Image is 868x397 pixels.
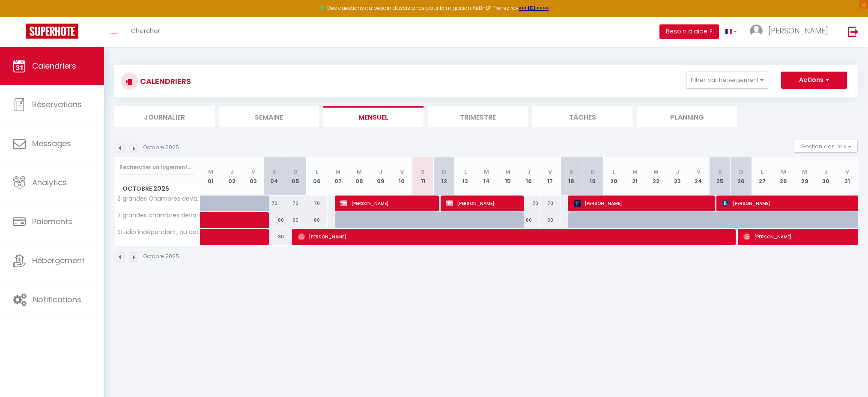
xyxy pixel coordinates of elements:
[370,157,391,195] th: 09
[688,157,710,195] th: 24
[632,168,638,176] abbr: M
[519,4,549,12] a: >>> ICI <<<<
[221,157,243,195] th: 02
[540,195,561,211] div: 70
[646,157,667,195] th: 22
[676,168,679,176] abbr: J
[298,229,734,245] span: [PERSON_NAME]
[328,157,349,195] th: 07
[624,157,646,195] th: 21
[603,157,625,195] th: 20
[391,157,412,195] th: 10
[824,168,828,176] abbr: J
[476,157,497,195] th: 14
[518,212,540,228] div: 60
[116,195,202,202] span: 3 grandes Chambres devant le canal, 85 m2
[532,106,632,127] li: Tâches
[33,294,81,305] span: Notifications
[32,216,72,227] span: Paiements
[667,157,688,195] th: 23
[848,26,859,37] img: logout
[323,106,424,127] li: Mensuel
[781,168,786,176] abbr: M
[131,26,160,35] span: Chercher
[548,168,552,176] abbr: V
[739,168,743,176] abbr: D
[561,157,582,195] th: 18
[743,17,839,47] a: ... [PERSON_NAME]
[574,195,710,211] span: [PERSON_NAME]
[773,157,794,195] th: 28
[815,157,837,195] th: 30
[208,168,213,176] abbr: M
[637,106,737,127] li: Planning
[26,24,78,39] img: Super Booking
[709,157,731,195] th: 25
[379,168,382,176] abbr: J
[124,17,167,47] a: Chercher
[200,157,222,195] th: 01
[335,168,340,176] abbr: M
[272,168,276,176] abbr: S
[659,24,719,39] button: Besoin d'aide ?
[264,195,285,211] div: 70
[412,157,434,195] th: 11
[653,168,659,176] abbr: M
[527,168,531,176] abbr: J
[143,144,179,152] p: Octobre 2025
[264,157,285,195] th: 04
[794,157,815,195] th: 29
[464,168,467,176] abbr: L
[761,168,764,176] abbr: L
[836,157,858,195] th: 31
[285,157,307,195] th: 05
[518,157,540,195] th: 16
[119,159,195,175] input: Rechercher un logement...
[340,195,433,211] span: [PERSON_NAME]
[484,168,489,176] abbr: M
[540,212,561,228] div: 60
[802,168,807,176] abbr: M
[612,168,615,176] abbr: L
[845,168,849,176] abbr: V
[32,138,71,149] span: Messages
[114,106,215,127] li: Journalier
[731,157,752,195] th: 26
[518,195,540,211] div: 70
[400,168,404,176] abbr: V
[32,99,82,110] span: Réservations
[442,168,446,176] abbr: D
[455,157,476,195] th: 13
[794,140,858,153] button: Gestion des prix
[722,195,860,211] span: [PERSON_NAME]
[306,157,328,195] th: 06
[306,212,328,228] div: 60
[497,157,519,195] th: 15
[251,168,255,176] abbr: V
[116,229,202,235] span: Studio indépendant, au calme 23m2
[718,168,722,176] abbr: S
[540,157,561,195] th: 17
[357,168,362,176] abbr: M
[582,157,603,195] th: 19
[230,168,234,176] abbr: J
[686,72,768,89] button: Filtrer par hébergement
[781,72,847,89] button: Actions
[138,72,191,91] h3: CALENDRIERS
[306,195,328,211] div: 70
[433,157,455,195] th: 12
[570,168,573,176] abbr: S
[285,195,307,211] div: 70
[32,177,67,188] span: Analytics
[446,195,518,211] span: [PERSON_NAME]
[752,157,773,195] th: 27
[115,183,200,195] span: Octobre 2025
[32,60,76,71] span: Calendriers
[264,229,285,245] div: 30
[428,106,528,127] li: Trimestre
[219,106,319,127] li: Semaine
[316,168,318,176] abbr: L
[116,212,202,219] span: 2 grandes chambres devant le canal, 65m2
[32,255,85,266] span: Hébergement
